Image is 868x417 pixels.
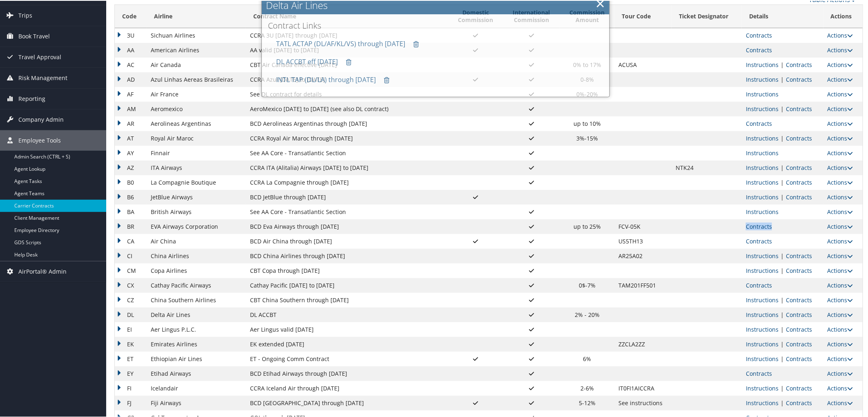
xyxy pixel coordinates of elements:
a: Actions [828,295,853,303]
td: Cathay Pacific Airways [147,277,246,292]
a: View Contracts [786,251,812,259]
td: Ethiopian Air Lines [147,351,246,366]
a: View Contracts [786,354,812,362]
a: View Contracts [746,222,772,230]
span: Employee Tools [18,129,61,150]
span: | [779,325,786,332]
a: View Contracts [786,75,812,83]
td: CBT China Southern through [DATE] [246,292,449,307]
a: View Ticketing Instructions [746,207,779,215]
td: Air France [147,86,246,101]
a: View Contracts [786,295,812,303]
a: View Contracts [786,310,812,318]
td: CBT Copa through [DATE] [246,263,449,277]
a: View Contracts [746,236,772,244]
th: Actions [823,4,863,27]
a: Actions [828,384,853,391]
td: BA [115,204,147,219]
a: View Ticketing Instructions [746,134,779,141]
td: AA valid [DATE] to [DATE] [246,42,449,57]
th: Tour Code: activate to sort column ascending [614,4,672,27]
td: AC [115,57,147,71]
a: View Ticketing Instructions [746,325,779,332]
a: View Ticketing Instructions [746,60,779,68]
a: Actions [828,31,853,38]
a: Actions [828,192,853,200]
td: BCD Air China through [DATE] [246,233,449,248]
a: View Contracts [786,60,812,68]
a: Actions [828,281,853,288]
span: | [779,295,786,303]
a: View Contracts [786,398,812,406]
a: View Contracts [746,45,772,53]
span: | [779,192,786,200]
td: China Airlines [147,248,246,263]
td: FJ [115,395,147,410]
a: Actions [828,266,853,274]
a: Actions [828,45,853,53]
a: Actions [828,89,853,97]
td: See instructions [614,395,672,410]
a: View Ticketing Instructions [746,89,779,97]
a: View Ticketing Instructions [746,251,779,259]
td: CX [115,277,147,292]
a: Actions [828,60,853,68]
a: View Contracts [746,119,772,127]
a: Actions [828,104,853,112]
td: AF [115,86,147,101]
td: Copa Airlines [147,263,246,277]
td: B6 [115,189,147,204]
a: Actions [828,339,853,347]
span: Risk Management [18,67,67,87]
td: CZ [115,292,147,307]
td: 3U [115,27,147,42]
a: View Contracts [786,192,812,200]
td: US5TH13 [614,233,672,248]
span: Book Travel [18,25,50,46]
td: See AA Core - Transatlantic Section [246,204,449,219]
span: Travel Approval [18,46,61,67]
td: EI [115,321,147,336]
td: Aer Lingus valid [DATE] [246,321,449,336]
span: | [779,60,786,68]
a: INTL TAP (DL/LA) through [DATE] [276,74,376,83]
td: BCD China Airlines through [DATE] [246,248,449,263]
td: Aeromexico [147,101,246,116]
a: View Ticketing Instructions [746,295,779,303]
td: Aer Lingus P.L.C. [147,321,246,336]
span: Trips [18,4,32,25]
a: Actions [828,207,853,215]
a: Actions [828,251,853,259]
td: B0 [115,174,147,189]
a: Actions [828,354,853,362]
a: View Contracts [746,31,772,38]
td: AR25A02 [614,248,672,263]
td: 2-6% [560,380,615,395]
td: 5-12% [560,395,615,410]
span: | [779,339,786,347]
td: ITA Airways [147,160,246,174]
span: | [779,384,786,391]
td: FCV-05K [614,219,672,233]
td: AT [115,130,147,145]
a: View Ticketing Instructions [746,75,779,83]
td: Azul Linhas Aereas Brasileiras [147,71,246,86]
a: View Ticketing Instructions [746,354,779,362]
a: View Ticketing Instructions [746,384,779,391]
td: Sichuan Airlines [147,27,246,42]
td: NTK24 [672,160,742,174]
td: CCRA La Compagnie through [DATE] [246,174,449,189]
td: EK [115,336,147,351]
a: Remove contract [380,72,393,87]
a: View Contracts [786,178,812,185]
span: | [779,398,786,406]
td: Aerolineas Argentinas [147,116,246,130]
td: 3%-15% [560,130,615,145]
span: | [779,178,786,185]
td: See AA Core - Transatlantic Section [246,145,449,160]
td: Fiji Airways [147,395,246,410]
td: TAM201FF501 [614,277,672,292]
span: | [779,134,786,141]
span: | [779,163,786,171]
td: Icelandair [147,380,246,395]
